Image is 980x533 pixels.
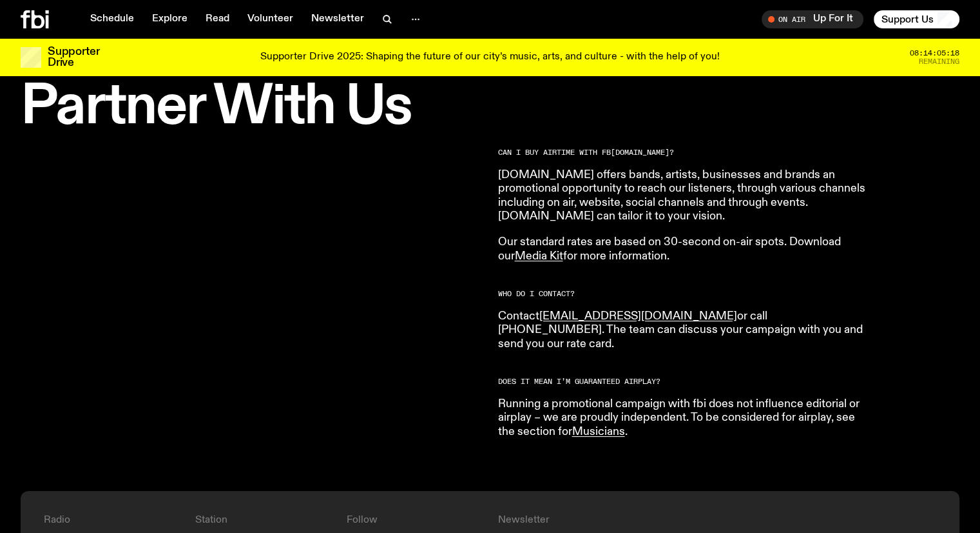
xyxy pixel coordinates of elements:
[498,310,869,352] p: Contact or call [PHONE_NUMBER]. The team can discuss your campaign with you and send you our rate...
[498,149,869,156] h2: CAN I BUY AIRTIME WITH FB [DOMAIN_NAME] ?
[260,52,720,63] p: Supporter Drive 2025: Shaping the future of our city’s music, arts, and culture - with the help o...
[498,378,869,385] h2: DOES IT MEAN I’M GUARANTEED AIRPLAY?
[198,10,237,28] a: Read
[498,236,869,263] p: Our standard rates are based on 30-second on-air spots. Download our for more information.
[881,14,934,25] span: Support Us
[498,168,869,224] p: [DOMAIN_NAME] offers bands, artists, businesses and brands an promotional opportunity to reach ou...
[910,50,959,57] span: 08:14:05:18
[497,514,785,527] h4: Newsletter
[21,81,959,134] h1: Partner With Us
[44,514,180,527] h4: Radio
[498,397,869,439] p: Running a promotional campaign with fbi does not influence editorial or airplay – we are proudly ...
[762,10,863,28] button: On AirUp For It
[144,10,195,28] a: Explore
[572,426,625,437] a: Musicians
[240,10,301,28] a: Volunteer
[303,10,372,28] a: Newsletter
[82,10,142,28] a: Schedule
[347,514,483,527] h4: Follow
[195,514,331,527] h4: Station
[874,10,959,28] button: Support Us
[515,250,563,262] a: Media Kit
[539,310,737,322] a: [EMAIL_ADDRESS][DOMAIN_NAME]
[498,290,869,297] h2: WHO DO I CONTACT?
[48,46,99,68] h3: Supporter Drive
[919,58,959,65] span: Remaining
